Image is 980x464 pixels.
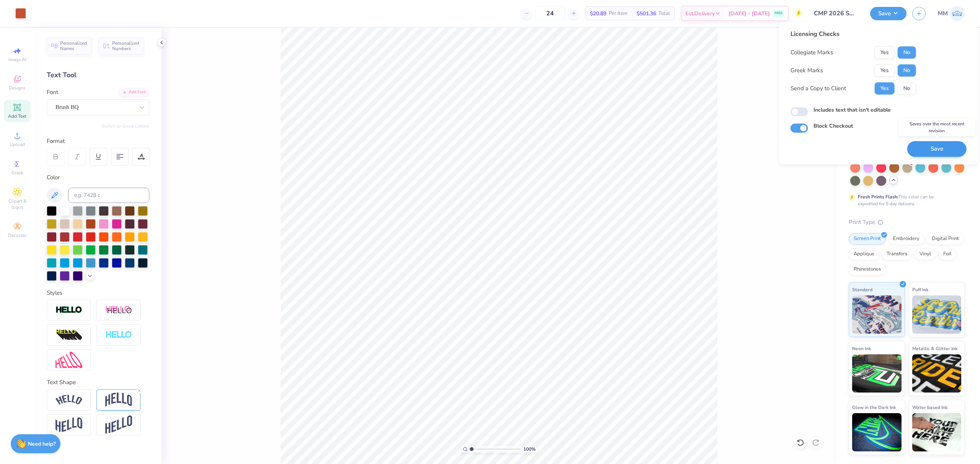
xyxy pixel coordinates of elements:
div: Color [47,173,149,182]
span: Greek [11,170,23,176]
div: Text Shape [47,378,149,387]
button: Yes [875,46,895,58]
span: [DATE] - [DATE] [728,10,770,18]
img: Arc [56,395,82,405]
span: Standard [852,286,872,294]
div: Text Tool [47,70,149,80]
img: Arch [105,393,132,407]
span: 100 % [523,446,536,453]
img: Stroke [56,306,82,315]
label: Block Checkout [813,122,853,130]
span: Per Item [609,10,627,18]
img: Standard [852,295,902,334]
div: Embroidery [888,233,924,245]
img: Free Distort [56,352,82,368]
img: Rise [105,415,132,434]
strong: Need help? [28,440,56,448]
button: Save [907,141,967,157]
div: Transfers [882,248,912,260]
div: Print Type [849,218,965,227]
a: MM [938,6,965,21]
input: – – [535,6,565,20]
input: e.g. 7428 c [68,188,149,203]
img: Glow in the Dark Ink [852,413,902,451]
span: Water based Ink [912,403,947,411]
div: Send a Copy to Client [791,84,846,93]
span: Clipart & logos [4,198,31,210]
button: Save [870,7,906,20]
span: Upload [10,141,25,148]
img: 3d Illusion [56,329,82,341]
img: Negative Space [105,331,132,339]
img: Puff Ink [912,295,962,334]
button: Yes [875,82,895,94]
span: Neon Ink [852,344,871,352]
span: $501.36 [637,10,656,18]
span: Decorate [8,232,26,238]
input: Untitled Design [808,6,864,21]
span: MM [938,9,948,18]
div: Add Font [119,88,149,97]
button: No [898,64,916,76]
div: Applique [849,248,879,260]
span: Puff Ink [912,286,928,294]
div: Foil [938,248,956,260]
span: Est. Delivery [686,10,715,18]
span: Image AI [8,57,26,63]
img: Water based Ink [912,413,962,451]
button: No [898,46,916,58]
span: FREE [774,11,782,16]
div: Saves over the most recent revision [898,118,975,136]
span: Add Text [8,113,26,119]
img: Mariah Myssa Salurio [950,6,965,21]
div: Format [47,137,150,146]
button: No [898,82,916,94]
div: Collegiate Marks [791,48,833,57]
span: Designs [9,85,26,91]
label: Includes text that isn't editable [813,106,891,114]
img: Flag [56,417,82,432]
button: Switch to Greek Letters [101,123,149,129]
img: Shadow [105,305,132,315]
label: Font [47,88,58,97]
span: Personalized Names [60,41,87,51]
div: Licensing Checks [791,29,916,39]
img: Neon Ink [852,354,902,393]
img: Metallic & Glitter Ink [912,354,962,393]
div: Screen Print [849,233,886,245]
div: Rhinestones [849,264,886,275]
div: Vinyl [915,248,936,260]
span: $20.89 [590,10,606,18]
span: Total [658,10,670,18]
strong: Fresh Prints Flash: [858,194,898,200]
div: Digital Print [927,233,964,245]
button: Yes [875,64,895,76]
span: Personalized Numbers [112,41,139,51]
span: Metallic & Glitter Ink [912,344,957,352]
span: Glow in the Dark Ink [852,403,896,411]
div: Styles [47,289,149,297]
div: Greek Marks [791,66,823,75]
div: This color can be expedited for 5 day delivery. [858,193,952,207]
